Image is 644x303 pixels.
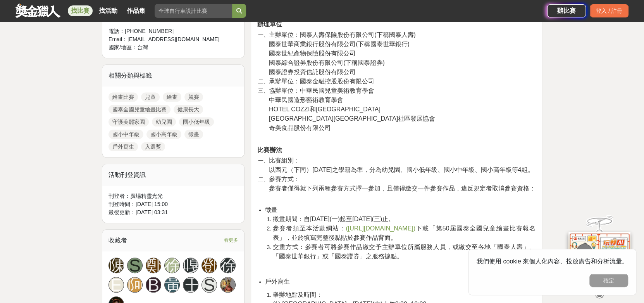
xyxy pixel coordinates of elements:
[184,130,203,139] a: 徵畫
[269,125,331,131] span: 奇美食品股份有限公司
[179,117,214,126] a: 國小低年級
[127,277,143,293] a: 阿
[547,4,586,17] a: 辦比賽
[269,87,374,94] span: 協辦單位：中華民國兒童美術教育學會
[127,258,143,273] a: S
[265,206,277,213] span: 徵畫
[68,5,93,16] a: 找比賽
[269,69,356,75] span: 國泰證券投資信託股份有限公司
[273,291,322,298] span: 舉辦地點及時間：
[224,236,238,244] span: 看更多
[141,142,165,151] a: 入選獎
[137,44,148,50] span: 台灣
[108,44,137,50] span: 國家/地區：
[108,35,222,43] div: Email： [EMAIL_ADDRESS][DOMAIN_NAME]
[269,176,300,182] span: 參賽方式：
[108,105,170,114] a: 國泰全國兒童繪畫比賽
[146,130,181,139] a: 國小高年級
[346,225,415,232] a: ([URL][DOMAIN_NAME])
[269,106,381,113] span: HOTEL COZZI和[GEOGRAPHIC_DATA]
[108,117,149,126] a: 守護美麗家園
[589,274,628,287] button: 確定
[269,97,343,103] span: 中華民國造形藝術教育學會
[108,130,143,139] a: 國小中年級
[269,59,385,66] span: 國泰綜合證券股份有限公司(下稱國泰證券)
[146,277,161,293] a: B
[108,258,124,273] a: 陳
[184,92,203,102] a: 競賽
[590,4,629,17] div: 登入 / 註冊
[220,277,236,293] a: Avatar
[164,258,180,273] a: 徐
[269,185,536,192] span: 參賽者僅得就下列兩種參賽方式擇一參加，且僅得繳交一件參賽作品，違反規定者取消參賽資格：
[257,147,282,153] strong: 比賽辦法
[265,278,290,285] span: 戶外寫生
[568,232,630,284] img: d2146d9a-e6f6-4337-9592-8cefde37ba6b.png
[269,41,410,47] span: 國泰世華商業銀行股份有限公司(下稱國泰世華銀行)
[220,277,235,292] img: Avatar
[269,115,435,122] span: [GEOGRAPHIC_DATA][GEOGRAPHIC_DATA]社區發展協會
[273,225,346,232] span: 參賽者須至本活動網站：
[108,142,138,151] a: 戶外寫生
[201,258,217,273] a: 鄧
[155,4,232,18] input: 全球自行車設計比賽
[96,5,121,16] a: 找活動
[269,166,534,173] span: 以西元（下同）[DATE]之學籍為準，分為幼兒園、國小低年級、國小中年級、國小高年級等4組。
[152,117,176,126] a: 幼兒園
[174,105,203,114] a: 健康長大
[108,277,124,293] a: E
[141,92,160,102] a: 兒童
[269,78,374,85] span: 承辦單位：國泰金融控股股份有限公司
[269,157,300,164] span: 比賽組別：
[183,258,198,273] a: 嘎
[477,258,628,265] span: 我們使用 cookie 來個人化內容、投放廣告和分析流量。
[108,200,238,208] div: 刊登時間： [DATE] 15:00
[220,258,236,273] a: 徐
[124,5,148,16] a: 作品集
[146,258,161,273] a: 鄭
[273,225,536,241] span: 下載「第50屆國泰全國兒童繪畫比賽報名表」，並於填寫完整後黏貼於參賽作品背面。
[102,164,244,186] div: 活動刊登資訊
[201,277,217,293] a: S
[269,31,416,38] span: 主辦單位：國泰人壽保險股份有限公司(下稱國泰人壽)
[269,50,356,57] span: 國泰世紀產物保險股份有限公司
[108,192,238,200] div: 刊登者： 廣場精靈光光
[108,208,238,216] div: 最後更新： [DATE] 03:31
[102,65,244,87] div: 相關分類與標籤
[273,244,536,260] span: 交畫方式：參賽者可將參賽作品繳交予主辦單位所屬服務人員，或繳交至各地「國泰人壽」、「國泰世華銀行」或「國泰證券」之服務據點。
[164,277,180,293] a: 黃
[163,92,181,102] a: 繪畫
[273,216,394,222] span: 徵畫期間：自[DATE](一)起至[DATE](三)止。
[108,92,138,102] a: 繪畫比賽
[108,27,222,35] div: 電話： [PHONE_NUMBER]
[108,237,127,244] span: 收藏者
[183,277,198,293] a: 王
[257,21,282,28] strong: 辦理單位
